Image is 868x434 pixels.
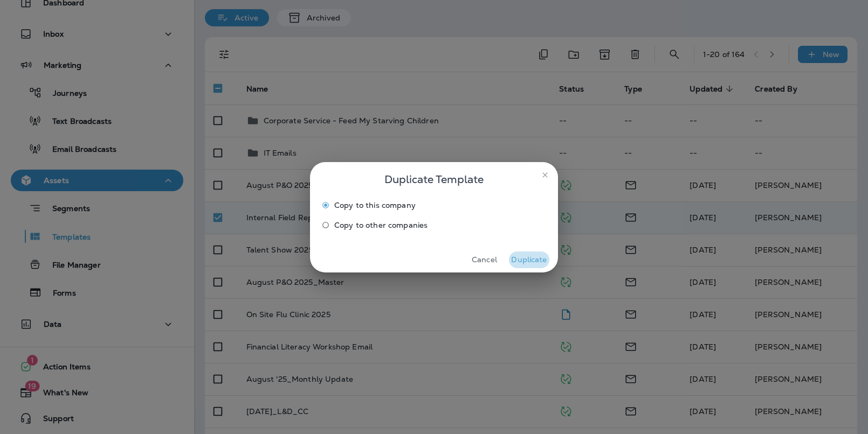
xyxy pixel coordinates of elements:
[536,166,554,184] button: close
[464,251,505,268] button: Cancel
[384,171,484,188] span: Duplicate Template
[334,201,416,209] span: Copy to this company
[334,221,428,229] span: Copy to other companies
[509,251,549,268] button: Duplicate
